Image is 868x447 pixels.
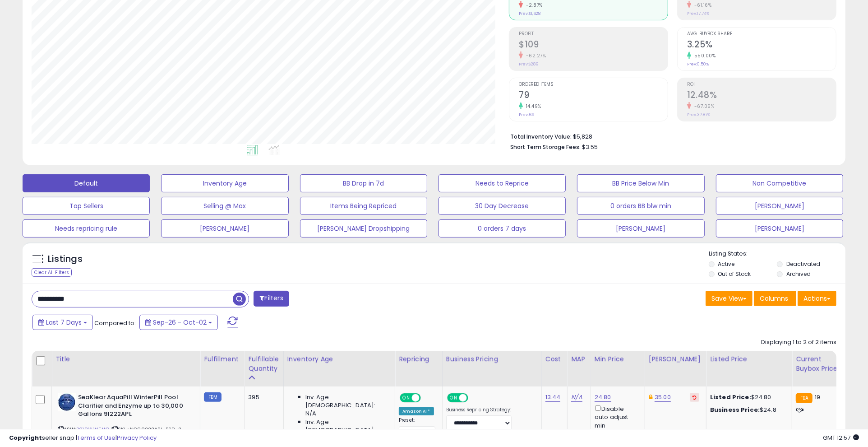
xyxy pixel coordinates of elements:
[23,219,150,237] button: Needs repricing rule
[248,354,279,373] div: Fulfillable Quantity
[577,174,704,192] button: BB Price Below Min
[111,426,181,433] span: | SKU: NC90222APL-BSD-2
[139,315,218,330] button: Sep-26 - Oct-02
[300,174,427,192] button: BB Drop in 7d
[161,219,288,237] button: [PERSON_NAME]
[716,219,843,237] button: [PERSON_NAME]
[709,250,845,258] p: Listing States:
[710,354,788,364] div: Listed Price
[446,407,512,413] label: Business Repricing Strategy:
[655,393,671,402] a: 35.00
[649,354,702,364] div: [PERSON_NAME]
[204,354,240,364] div: Fulfillment
[32,268,72,277] div: Clear All Filters
[710,406,785,414] div: $24.8
[595,393,611,402] a: 24.80
[305,393,388,410] span: Inv. Age [DEMOGRAPHIC_DATA]:
[9,434,157,442] div: seller snap | |
[161,174,288,192] button: Inventory Age
[691,52,716,59] small: 550.00%
[760,294,788,303] span: Columns
[78,393,188,421] b: SeaKlear AquaPill WinterPill Pool Clarifier and Enzyme up to 30,000 Gallons 91222APL
[796,393,813,403] small: FBA
[77,433,115,442] a: Terms of Use
[300,197,427,215] button: Items Being Repriced
[305,418,388,434] span: Inv. Age [DEMOGRAPHIC_DATA]:
[687,90,836,102] h2: 12.48%
[687,39,836,51] h2: 3.25%
[439,197,566,215] button: 30 Day Decrease
[571,354,586,364] div: MAP
[718,270,751,278] label: Out of Stock
[76,426,109,433] a: B018YLW5NQ
[571,393,582,402] a: N/A
[117,433,157,442] a: Privacy Policy
[401,394,412,402] span: ON
[798,291,836,306] button: Actions
[523,52,546,59] small: -62.27%
[519,82,668,87] span: Ordered Items
[687,112,710,117] small: Prev: 37.87%
[94,319,136,327] span: Compared to:
[687,61,709,67] small: Prev: 0.50%
[718,260,734,268] label: Active
[287,354,391,364] div: Inventory Age
[153,318,207,327] span: Sep-26 - Oct-02
[710,405,760,414] b: Business Price:
[687,11,709,16] small: Prev: 17.74%
[716,197,843,215] button: [PERSON_NAME]
[545,393,561,402] a: 13.44
[595,404,638,430] div: Disable auto adjust min
[710,393,785,401] div: $24.80
[786,270,811,278] label: Archived
[519,39,668,51] h2: $109
[577,197,704,215] button: 0 orders BB blw min
[577,219,704,237] button: [PERSON_NAME]
[399,417,435,438] div: Preset:
[519,11,540,16] small: Prev: $1,628
[519,61,539,67] small: Prev: $289
[691,2,712,9] small: -61.16%
[523,103,541,110] small: 14.49%
[23,174,150,192] button: Default
[761,338,836,347] div: Displaying 1 to 2 of 2 items
[420,394,434,402] span: OFF
[248,393,276,401] div: 395
[519,32,668,37] span: Profit
[510,133,572,140] b: Total Inventory Value:
[9,433,42,442] strong: Copyright
[687,82,836,87] span: ROI
[399,407,434,415] div: Amazon AI *
[439,174,566,192] button: Needs to Reprice
[300,219,427,237] button: [PERSON_NAME] Dropshipping
[823,433,859,442] span: 2025-10-10 12:57 GMT
[786,260,820,268] label: Deactivated
[204,392,222,402] small: FBM
[46,318,82,327] span: Last 7 Days
[467,394,481,402] span: OFF
[48,253,83,265] h5: Listings
[399,354,439,364] div: Repricing
[519,112,535,117] small: Prev: 69
[305,410,316,418] span: N/A
[716,174,843,192] button: Non Competitive
[815,393,820,401] span: 19
[523,2,543,9] small: -2.87%
[439,219,566,237] button: 0 orders 7 days
[706,291,753,306] button: Save View
[446,354,538,364] div: Business Pricing
[161,197,288,215] button: Selling @ Max
[448,394,459,402] span: ON
[23,197,150,215] button: Top Sellers
[545,354,564,364] div: Cost
[510,143,581,151] b: Short Term Storage Fees:
[32,315,93,330] button: Last 7 Days
[519,90,668,102] h2: 79
[754,291,796,306] button: Columns
[710,393,751,401] b: Listed Price:
[510,130,830,141] li: $5,828
[595,354,641,364] div: Min Price
[254,291,289,307] button: Filters
[55,354,196,364] div: Title
[796,354,842,373] div: Current Buybox Price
